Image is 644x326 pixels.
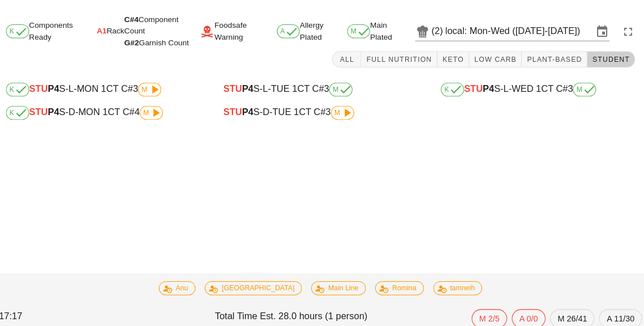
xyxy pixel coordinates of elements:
[149,110,165,117] span: M
[246,85,257,95] b: P4
[430,28,444,40] div: (2)
[462,85,480,95] span: STU
[336,110,351,117] span: M
[383,278,415,290] span: Romina
[439,84,628,98] div: S-L-WED 1 CT C#3
[467,53,518,69] button: Low Carb
[471,57,513,65] span: Low Carb
[586,57,623,65] span: Student
[571,87,587,94] span: M
[217,302,427,325] div: Total Time Est. 28.0 hours (1 person)
[582,53,628,69] button: Student
[362,53,436,69] button: Full Nutrition
[172,278,193,290] span: Anu
[16,84,205,98] div: S-L-MON 1 CT C#3
[227,108,246,117] span: STU
[38,85,57,95] span: STU
[19,87,35,94] span: K
[7,20,637,48] div: Components Ready Rack Foodsafe Warning Allergy Plated Main Plated
[440,57,462,65] span: Keto
[104,28,114,40] span: A1
[19,110,35,117] span: K
[283,31,299,37] span: A
[439,278,472,290] span: tamneih
[480,85,491,95] b: P4
[217,278,297,290] span: [GEOGRAPHIC_DATA]
[246,108,257,117] b: P4
[131,18,145,27] span: C#4
[516,305,534,322] span: A 0/0
[227,85,246,95] span: STU
[7,302,217,325] div: 17:17
[338,57,357,65] span: All
[443,87,458,94] span: K
[476,305,496,322] span: M 2/5
[320,278,359,290] span: Main Line
[148,87,164,94] span: M
[57,85,68,95] b: P4
[366,57,431,65] span: Full Nutrition
[57,108,68,117] b: P4
[333,53,362,69] button: All
[600,305,628,322] span: A 11/30
[436,53,467,69] button: Keto
[522,57,577,65] span: Plant-Based
[38,108,57,117] span: STU
[131,41,145,49] span: G#2
[518,53,582,69] button: Plant-Based
[351,31,367,37] span: M
[227,84,417,98] div: S-L-TUE 1 CT C#3
[334,87,350,94] span: M
[227,107,417,120] div: S-D-TUE 1 CT C#3
[19,31,35,37] span: K
[16,107,205,120] div: S-D-MON 1 CT C#4
[553,305,582,322] span: M 26/41
[131,17,205,51] div: Component Count Garnish Count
